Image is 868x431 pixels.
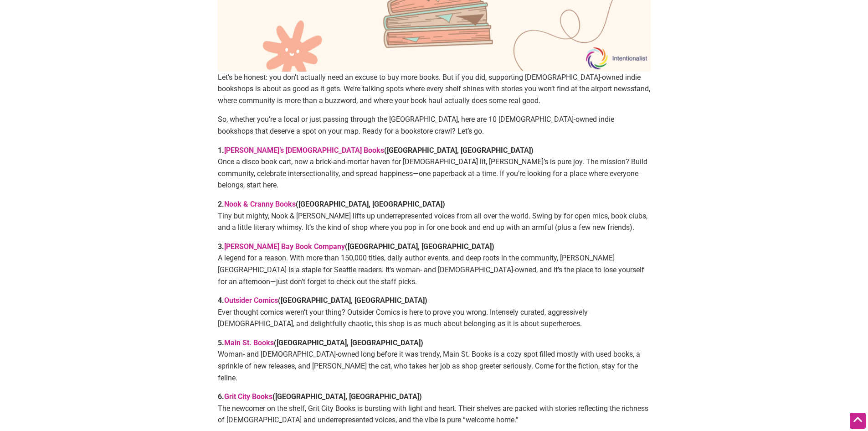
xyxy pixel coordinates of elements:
a: [PERSON_NAME] Bay Book Company [224,242,345,251]
a: Nook & Cranny Books [224,200,296,208]
a: Outsider Comics [224,296,278,305]
p: A legend for a reason. With more than 150,000 titles, daily author events, and deep roots in the ... [218,241,651,287]
p: Tiny but mighty, Nook & [PERSON_NAME] lifts up underrepresented voices from all over the world. S... [218,198,651,234]
div: Scroll Back to Top [850,413,866,429]
strong: 1. ([GEOGRAPHIC_DATA], [GEOGRAPHIC_DATA]) [218,146,534,155]
a: Main St. Books [224,338,274,347]
p: So, whether you’re a local or just passing through the [GEOGRAPHIC_DATA], here are 10 [DEMOGRAPHI... [218,114,651,137]
p: Ever thought comics weren’t your thing? Outsider Comics is here to prove you wrong. Intensely cur... [218,295,651,330]
a: Grit City Books [224,392,272,401]
p: Let’s be honest: you don’t actually need an excuse to buy more books. But if you did, supporting ... [218,72,651,107]
p: Woman- and [DEMOGRAPHIC_DATA]-owned long before it was trendy, Main St. Books is a cozy spot fill... [218,337,651,384]
strong: 4. ([GEOGRAPHIC_DATA], [GEOGRAPHIC_DATA]) [218,296,427,305]
strong: 6. ([GEOGRAPHIC_DATA], [GEOGRAPHIC_DATA]) [218,392,422,401]
a: [PERSON_NAME]’s [DEMOGRAPHIC_DATA] Books [224,146,384,155]
strong: 5. ([GEOGRAPHIC_DATA], [GEOGRAPHIC_DATA]) [218,338,423,347]
strong: 3. ([GEOGRAPHIC_DATA], [GEOGRAPHIC_DATA]) [218,242,494,251]
strong: 2. ([GEOGRAPHIC_DATA], [GEOGRAPHIC_DATA]) [218,200,445,208]
p: The newcomer on the shelf, Grit City Books is bursting with light and heart. Their shelves are pa... [218,391,651,426]
p: Once a disco book cart, now a brick-and-mortar haven for [DEMOGRAPHIC_DATA] lit, [PERSON_NAME]’s ... [218,145,651,191]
